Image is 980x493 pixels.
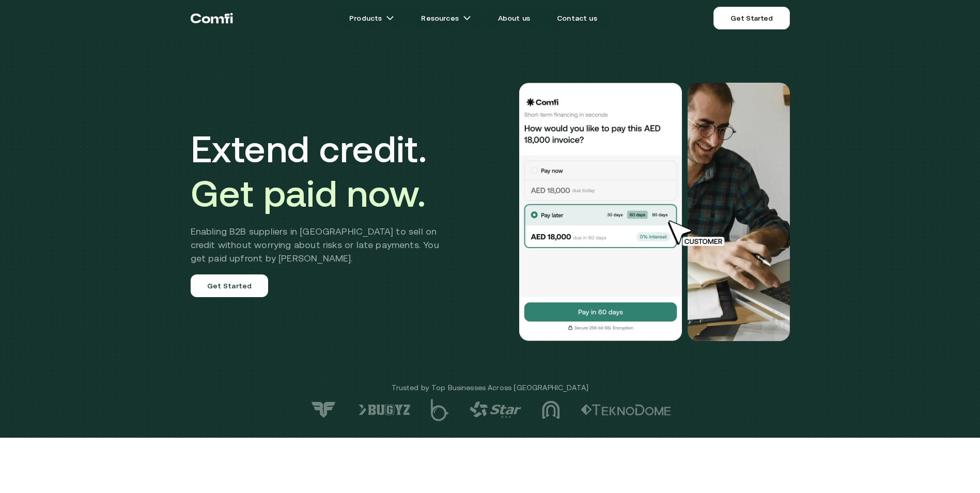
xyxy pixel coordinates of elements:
img: arrow icons [463,14,471,22]
span: Get paid now. [191,172,426,214]
img: Would you like to pay this AED 18,000.00 invoice? [518,83,683,341]
img: logo-4 [470,402,521,418]
img: Would you like to pay this AED 18,000.00 invoice? [688,83,790,341]
img: logo-5 [431,399,449,421]
img: cursor [661,219,736,248]
a: Get Started [191,274,269,297]
h1: Extend credit. [191,127,455,215]
img: logo-6 [359,404,410,415]
h2: Enabling B2B suppliers in [GEOGRAPHIC_DATA] to sell on credit without worrying about risks or lat... [191,225,455,265]
a: Resourcesarrow icons [409,8,483,28]
img: logo-2 [581,404,671,415]
a: Contact us [545,8,610,28]
a: About us [486,8,542,28]
img: logo-7 [309,401,338,419]
a: Productsarrow icons [337,8,407,28]
img: logo-3 [542,400,560,419]
img: arrow icons [386,14,394,22]
a: Return to the top of the Comfi home page [191,3,233,34]
a: Get Started [713,7,789,29]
